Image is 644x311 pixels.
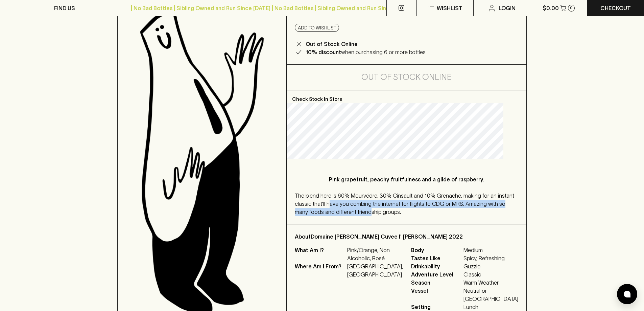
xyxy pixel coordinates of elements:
[463,279,518,287] span: Warm Weather
[411,279,462,287] span: Season
[295,246,345,262] p: What Am I?
[624,291,630,297] img: bubble-icon
[463,262,518,270] span: Guzzle
[295,262,345,279] p: Where Am I From?
[411,246,462,254] span: Body
[295,24,339,32] button: Add to wishlist
[54,4,75,12] p: FIND US
[411,287,462,303] span: Vessel
[306,40,358,48] p: Out of Stock Online
[463,303,518,311] span: Lunch
[543,4,559,12] p: $0.00
[463,270,518,279] span: Classic
[347,262,403,279] p: [GEOGRAPHIC_DATA], [GEOGRAPHIC_DATA]
[570,6,573,10] p: 0
[463,254,518,262] span: Spicy, Refreshing
[463,287,518,303] span: Neutral or [GEOGRAPHIC_DATA]
[411,270,462,279] span: Adventure Level
[463,246,518,254] span: Medium
[295,193,514,215] span: The blend here is 60% Mourvédre, 30% Cinsault and 10% Grenache, making for an instant classic tha...
[308,175,505,183] p: Pink grapefruit, peachy fruitfulness and a glide of raspberry.
[411,303,462,311] span: Setting
[600,4,631,12] p: Checkout
[411,262,462,270] span: Drinkability
[361,72,452,83] h5: Out of Stock Online
[306,48,426,56] p: when purchasing 6 or more bottles
[287,90,526,103] p: Check Stock In Store
[306,49,341,55] b: 10% discount
[347,246,403,262] p: Pink/Orange, Non Alcoholic, Rosé
[411,254,462,262] span: Tastes Like
[295,232,518,241] p: About Domaine [PERSON_NAME] Cuvee l' [PERSON_NAME] 2022
[499,4,516,12] p: Login
[437,4,462,12] p: Wishlist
